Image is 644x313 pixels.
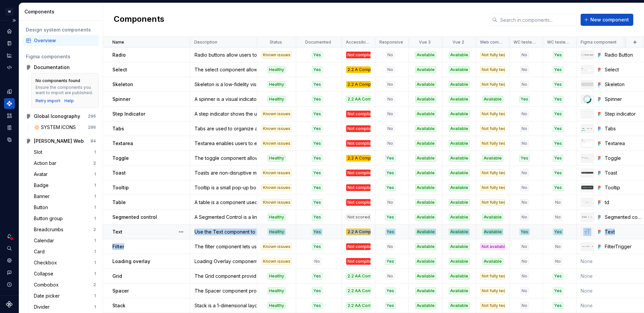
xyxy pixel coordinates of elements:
[31,213,99,224] a: Button group1
[553,170,563,176] div: Yes
[191,258,257,265] div: Loading Overlay component allows you to wrap any content (such as cards, sections, or multiple el...
[605,214,643,221] div: Segmented control
[191,170,257,176] div: Toasts are non-disruptive messages that appear in the interface to provide quick, at-a-glance fee...
[4,50,15,61] a: Analytics
[34,124,78,131] div: 🔆 SYSTEM ICONS
[31,147,99,158] a: Slot1
[385,184,395,191] div: Yes
[480,125,505,132] div: Not fully tested
[31,191,99,202] a: Banner1
[449,229,470,235] div: Available
[553,81,563,88] div: Yes
[94,183,96,188] div: 1
[9,16,19,25] button: Expand sidebar
[4,38,15,49] div: Documentation
[605,66,643,73] div: Select
[262,111,291,117] div: Known issues
[449,111,470,117] div: Available
[482,155,503,162] div: Available
[112,111,145,117] p: Step Indicator
[480,184,505,191] div: Not fully tested
[553,111,563,117] div: Yes
[581,68,593,71] img: Select
[4,255,15,266] a: Settings
[415,81,436,88] div: Available
[581,40,616,45] p: Figma component
[346,52,371,58] div: Not compliant
[191,243,257,250] div: The filter component lets users narrow down visible data by selecting specific values or ranges.
[386,66,394,73] div: No
[312,155,322,162] div: Yes
[305,40,331,45] p: Documented
[581,140,593,147] img: Textarea
[449,52,470,58] div: Available
[91,138,96,144] div: 84
[449,184,470,191] div: Available
[268,96,285,103] div: Healthy
[312,243,322,250] div: Yes
[4,243,15,254] button: Search ⌘K
[581,172,593,174] img: Toast
[547,40,571,45] p: WC tested in [GEOGRAPHIC_DATA]
[605,170,643,176] div: Toast
[312,111,322,117] div: Yes
[191,81,257,88] div: Skeleton is a low-fidelity visual placeholder that represents the loading of an interface element...
[346,229,371,235] div: 2.2 A Compliant
[520,214,529,221] div: No
[112,66,127,73] p: Select
[112,258,150,265] p: Loading overlay
[270,40,282,45] p: Status
[346,140,371,147] div: Not compliant
[191,111,257,117] div: A step indicator shows the user their progress along the process of completing a task.
[346,40,370,45] p: Accessibility Score
[415,96,436,103] div: Available
[312,52,322,58] div: Yes
[482,229,503,235] div: Available
[112,52,126,58] p: Radio
[386,52,394,58] div: No
[4,110,15,121] div: Assets
[346,111,371,117] div: Not compliant
[449,199,470,206] div: Available
[581,14,633,26] button: New component
[480,52,505,58] div: Not fully tested
[31,122,99,133] a: 🔆 SYSTEM ICONS296
[519,96,530,103] div: Yes
[581,201,593,203] img: td
[31,268,99,279] a: Collapse1
[449,155,470,162] div: Available
[4,231,15,242] div: Notifications
[605,96,643,103] div: Spinner
[480,81,505,88] div: Not fully tested
[581,54,593,56] img: Radio Button
[4,122,15,133] div: Storybook stories
[31,257,99,268] a: Checkbox1
[312,96,322,103] div: Yes
[191,66,257,73] div: The select component allows users to choose one item from a menu of options.
[553,96,563,103] div: Yes
[112,170,126,176] p: Toast
[346,258,371,265] div: Not compliant
[93,282,96,288] div: 2
[497,14,577,26] input: Search in components...
[31,279,99,290] a: Combobox2
[94,249,96,254] div: 1
[4,134,15,145] a: Data sources
[4,26,15,37] div: Home
[554,243,562,250] div: No
[386,96,394,103] div: No
[34,259,60,266] div: Checkbox
[312,170,322,176] div: Yes
[268,155,285,162] div: Healthy
[112,184,129,191] p: Tooltip
[34,171,50,178] div: Avatar
[34,204,51,211] div: Button
[93,227,96,232] div: 2
[31,302,99,312] a: Divider1
[112,40,124,45] p: Name
[386,111,394,117] div: No
[4,62,15,73] a: Code automation
[1,4,17,19] button: W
